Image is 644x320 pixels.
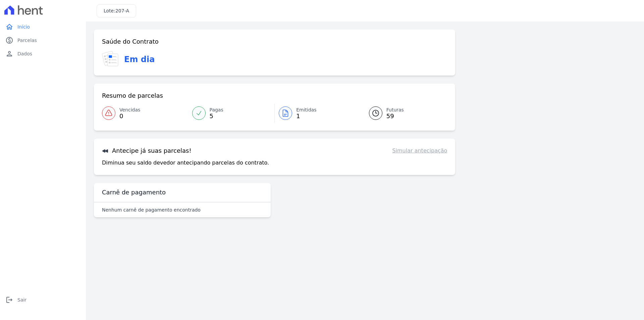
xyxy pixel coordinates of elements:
span: Parcelas [17,37,37,44]
span: 1 [296,113,317,119]
span: Vencidas [119,106,140,113]
h3: Lote: [104,7,129,14]
span: Pagas [210,106,223,113]
i: logout [5,296,13,304]
h3: Em dia [124,53,155,65]
a: Pagas 5 [188,104,275,123]
a: personDados [3,47,83,60]
p: Nenhum carnê de pagamento encontrado [102,207,201,213]
span: Emitidas [296,106,317,113]
a: homeInício [3,20,83,34]
a: Simular antecipação [392,147,447,155]
h3: Carnê de pagamento [102,188,166,196]
i: home [5,23,13,31]
a: paidParcelas [3,34,83,47]
i: person [5,50,13,58]
span: Dados [17,50,32,57]
span: Sair [17,296,26,303]
i: paid [5,36,13,44]
a: Emitidas 1 [275,104,361,123]
span: 59 [386,113,404,119]
span: 0 [119,113,140,119]
a: logoutSair [3,293,83,307]
span: 207-A [115,8,129,13]
h3: Saúde do Contrato [102,38,159,46]
span: Início [17,24,30,30]
a: Vencidas 0 [102,104,188,123]
span: Futuras [386,106,404,113]
h3: Antecipe já suas parcelas! [102,147,192,155]
h3: Resumo de parcelas [102,92,163,100]
span: 5 [210,113,223,119]
a: Futuras 59 [361,104,447,123]
p: Diminua seu saldo devedor antecipando parcelas do contrato. [102,159,269,167]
